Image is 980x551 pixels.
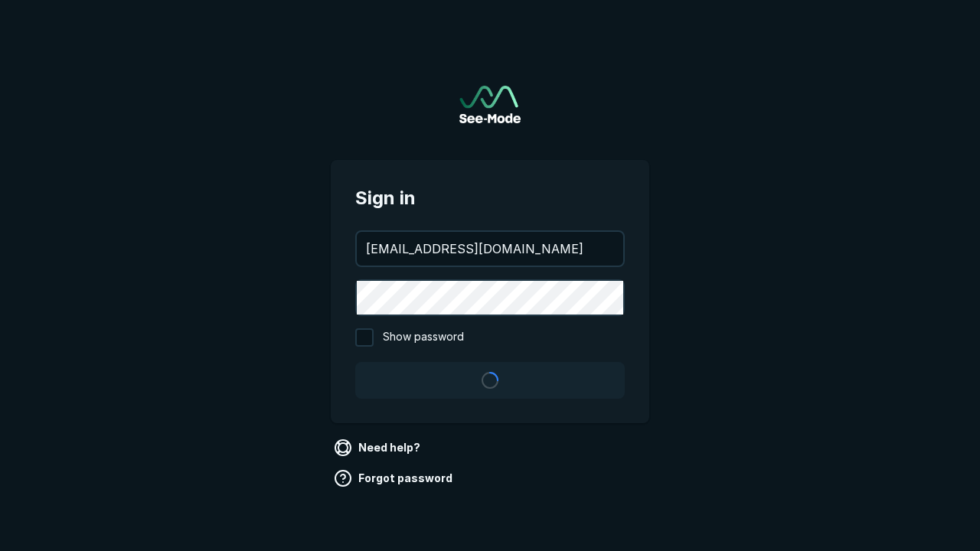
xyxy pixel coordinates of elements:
span: Show password [383,328,464,347]
img: See-Mode Logo [459,86,521,123]
a: Forgot password [331,466,459,491]
a: Go to sign in [459,86,521,123]
span: Sign in [355,184,625,212]
a: Need help? [331,435,426,460]
input: your@email.com [357,232,623,266]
